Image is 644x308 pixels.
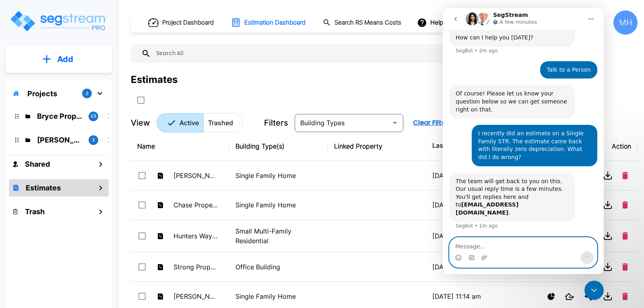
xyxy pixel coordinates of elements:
h1: Trash [25,206,45,217]
button: Estimation Dashboard [228,14,310,31]
button: Download [600,288,616,304]
button: Download [600,228,616,244]
div: MH [613,10,638,35]
p: 2 [86,90,89,97]
p: Office Building [235,262,321,272]
div: Name [137,141,223,151]
iframe: Intercom live chat [584,281,604,300]
p: [DATE] 11:27 am [432,231,518,241]
button: Project Dashboard [145,14,218,31]
button: Add [6,48,112,71]
p: Small Multi-Family Residential [235,226,321,246]
input: Building Types [297,117,388,128]
p: Single Family Home [235,291,321,301]
h1: Search RS Means Costs [334,18,401,27]
p: Romero Properties [37,134,82,145]
p: Single Family Home [235,200,321,210]
p: Chase Property [173,200,218,210]
p: [PERSON_NAME][GEOGRAPHIC_DATA][PERSON_NAME] [173,291,218,301]
p: Strong Property [173,262,218,272]
button: Trashed [203,113,243,132]
button: Delete [619,289,631,303]
button: Search RS Means Costs [320,15,406,31]
button: SelectAll [133,92,149,108]
div: Platform [157,113,243,132]
p: 23 [91,113,96,120]
button: Open New Tab [561,290,577,303]
p: Projects [27,88,57,99]
p: Bryce Properties [37,111,82,122]
p: Trashed [208,118,233,128]
button: Clear Filters [410,115,455,131]
p: View [131,117,150,129]
button: Delete [619,260,631,274]
h1: Estimates [26,182,61,193]
button: Open [389,117,400,128]
p: [DATE] 02:43 pm [432,171,518,180]
button: Active [157,113,204,132]
p: [DATE] 11:19 am [432,262,518,272]
p: [PERSON_NAME][GEOGRAPHIC_DATA] [173,171,218,180]
button: Show Ranges [544,289,558,304]
h1: Shared [25,159,50,170]
button: Download [600,197,616,213]
p: Hunters Way Complez [173,231,218,241]
p: [DATE] 09:32 am [432,200,518,210]
h1: Project Dashboard [162,18,214,27]
button: Download [600,259,616,275]
th: Last Modified [426,132,524,161]
button: Delete [619,198,631,212]
input: Search All [151,44,481,63]
img: Logo [9,10,108,33]
p: Add [57,53,73,65]
p: Active [180,118,199,128]
p: Single Family Home [235,171,321,180]
button: Help Center [415,15,467,30]
iframe: Intercom live chat [443,8,604,274]
button: Share [580,288,597,304]
p: [DATE] 11:14 am [432,291,518,301]
th: Linked Property [328,132,426,161]
div: Estimates [131,72,178,87]
button: Delete [619,169,631,182]
th: Building Type(s) [229,132,327,161]
button: Download [600,167,616,184]
h1: Estimation Dashboard [244,18,305,27]
button: Delete [619,229,631,243]
p: 2 [92,136,95,143]
p: Filters [264,117,288,129]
